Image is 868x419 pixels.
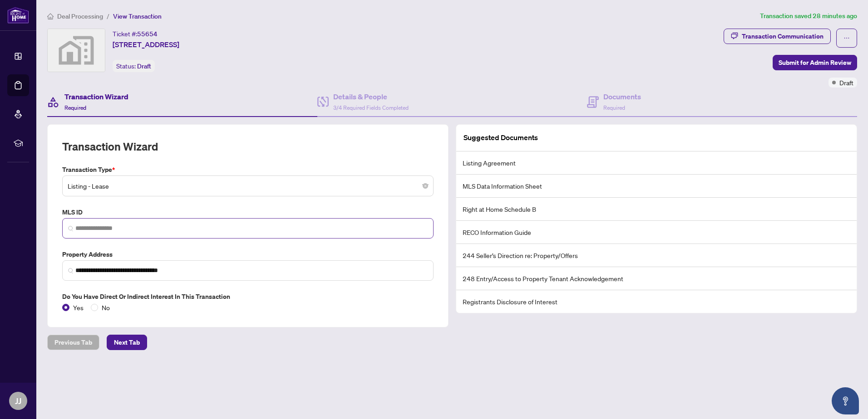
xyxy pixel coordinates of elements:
[68,226,74,231] img: search_icon
[603,91,641,102] h4: Documents
[333,104,409,111] span: 3/4 Required Fields Completed
[113,29,158,39] div: Ticket #:
[456,198,857,221] li: Right at Home Schedule B
[64,104,86,111] span: Required
[423,183,428,189] span: close-circle
[456,290,857,313] li: Registrants Disclosure of Interest
[456,151,857,175] li: Listing Agreement
[456,221,857,244] li: RECO Information Guide
[832,387,859,414] button: Open asap
[113,60,155,72] div: Status:
[47,13,54,19] span: home
[843,35,850,41] span: ellipsis
[68,177,428,195] span: Listing - Lease
[47,335,99,350] button: Previous Tab
[773,55,857,70] button: Submit for Admin Review
[137,62,151,70] span: Draft
[62,292,434,302] label: Do you have direct or indirect interest in this transaction
[107,335,147,350] button: Next Tab
[113,39,179,50] span: [STREET_ADDRESS]
[839,78,853,88] span: Draft
[456,267,857,290] li: 248 Entry/Access to Property Tenant Acknowledgement
[7,7,29,24] img: logo
[742,29,824,44] div: Transaction Communication
[114,335,140,350] span: Next Tab
[333,91,409,102] h4: Details & People
[724,29,831,44] button: Transaction Communication
[62,165,434,175] label: Transaction Type
[107,11,109,21] li: /
[62,139,158,154] h2: Transaction Wizard
[760,11,857,21] article: Transaction saved 28 minutes ago
[456,175,857,198] li: MLS Data Information Sheet
[62,207,434,217] label: MLS ID
[69,302,87,312] span: Yes
[779,55,851,70] span: Submit for Admin Review
[68,268,74,273] img: search_icon
[62,249,434,259] label: Property Address
[15,395,21,407] span: JJ
[57,12,103,20] span: Deal Processing
[113,12,162,20] span: View Transaction
[64,91,128,102] h4: Transaction Wizard
[456,244,857,267] li: 244 Seller’s Direction re: Property/Offers
[603,104,625,111] span: Required
[98,302,113,312] span: No
[464,132,538,143] article: Suggested Documents
[48,29,105,72] img: svg%3e
[137,30,158,38] span: 55654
